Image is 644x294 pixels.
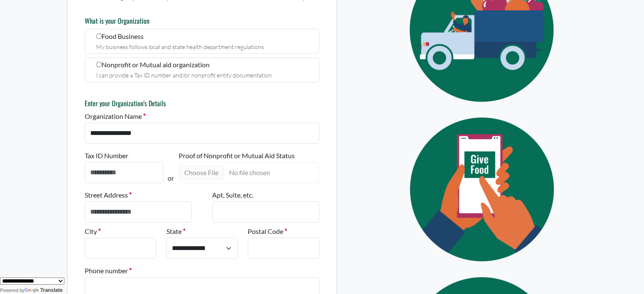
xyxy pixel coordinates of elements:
label: Street Address [85,190,132,200]
label: Proof of Nonprofit or Mutual Aid Status [179,151,295,161]
p: or [168,173,174,183]
label: Food Business [85,29,319,54]
a: Translate [25,287,63,293]
h6: Enter your Organization's Details [85,99,319,107]
label: Apt, Suite, etc. [212,190,253,200]
label: Tax ID Number [85,151,128,161]
input: Nonprofit or Mutual aid organization I can provide a Tax ID number and/or nonprofit entity docume... [96,62,102,67]
img: Google Translate [25,288,40,294]
small: My business follows local and state health department regulations [96,43,264,50]
label: Organization Name [85,111,146,121]
label: Nonprofit or Mutual aid organization [85,58,319,82]
h6: What is your Organization [85,17,319,25]
label: Postal Code [248,226,287,236]
label: State [166,226,185,236]
img: Eye Icon [390,110,577,269]
label: Phone number [85,266,132,276]
input: Food Business My business follows local and state health department regulations [96,33,102,39]
small: I can provide a Tax ID number and/or nonprofit entity documentation [96,71,272,79]
label: City [85,226,101,236]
